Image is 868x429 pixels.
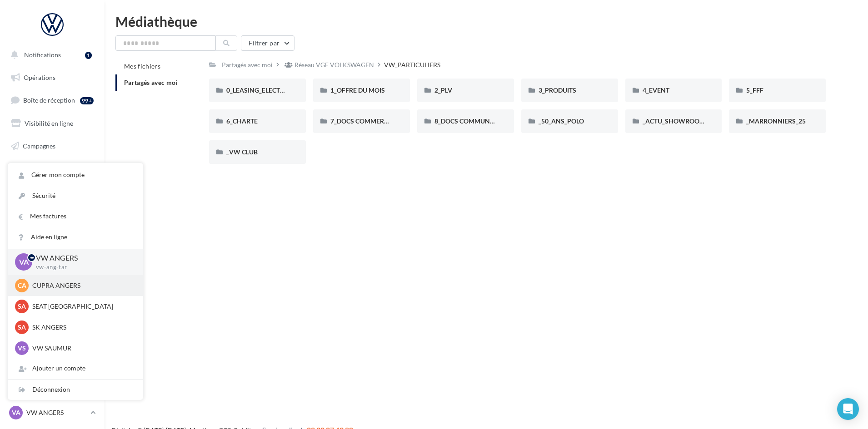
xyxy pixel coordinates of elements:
[18,323,26,332] span: SA
[5,137,99,156] a: Campagnes
[5,159,99,178] a: Contacts
[18,281,26,290] span: CA
[7,404,97,421] a: VA VW ANGERS
[24,74,55,81] span: Opérations
[32,281,132,290] p: CUPRA ANGERS
[226,117,258,125] span: 6_CHARTE
[330,86,385,94] span: 1_OFFRE DU MOIS
[643,86,669,94] span: 4_EVENT
[5,227,99,253] a: PLV et print personnalisable
[36,263,129,271] p: vw-ang-tar
[32,323,132,332] p: SK ANGERS
[5,45,95,64] button: Notifications 1
[434,117,515,125] span: 8_DOCS COMMUNICATION
[23,142,55,149] span: Campagnes
[746,117,806,125] span: _MARRONNIERS_25
[124,62,160,70] span: Mes fichiers
[539,117,584,125] span: _50_ANS_POLO
[8,206,143,227] a: Mes factures
[434,86,452,94] span: 2_PLV
[5,114,99,133] a: Visibilité en ligne
[226,148,258,156] span: _VW CLUB
[8,358,143,379] div: Ajouter un compte
[5,68,99,87] a: Opérations
[746,86,763,94] span: 5_FFF
[8,380,143,400] div: Déconnexion
[18,344,26,353] span: VS
[294,60,374,69] div: Réseau VGF VOLKSWAGEN
[384,60,440,69] div: VW_PARTICULIERS
[80,97,94,104] div: 99+
[12,408,20,417] span: VA
[85,52,92,59] div: 1
[18,302,26,311] span: SA
[226,86,299,94] span: 0_LEASING_ELECTRIQUE
[837,398,859,420] div: Open Intercom Messenger
[5,90,99,110] a: Boîte de réception99+
[8,227,143,247] a: Aide en ligne
[5,257,99,284] a: Campagnes DataOnDemand
[330,117,404,125] span: 7_DOCS COMMERCIAUX
[539,86,576,94] span: 3_PRODUITS
[8,165,143,185] a: Gérer mon compte
[222,60,273,69] div: Partagés avec moi
[5,204,99,223] a: Calendrier
[23,96,75,104] span: Boîte de réception
[19,257,29,267] span: VA
[26,408,87,417] p: VW ANGERS
[32,302,132,311] p: SEAT [GEOGRAPHIC_DATA]
[32,344,132,353] p: VW SAUMUR
[241,35,294,51] button: Filtrer par
[36,253,129,263] p: VW ANGERS
[25,119,73,127] span: Visibilité en ligne
[8,186,143,206] a: Sécurité
[124,79,178,86] span: Partagés avec moi
[5,182,99,201] a: Médiathèque
[24,51,61,59] span: Notifications
[643,117,705,125] span: _ACTU_SHOWROOM
[115,15,857,28] div: Médiathèque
